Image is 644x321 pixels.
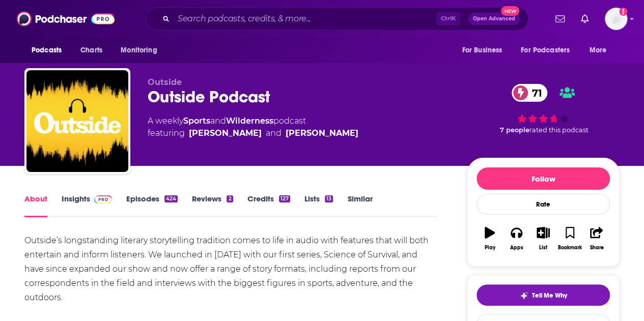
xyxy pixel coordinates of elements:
[514,41,584,60] button: open menu
[174,11,436,27] input: Search podcasts, credits, & more...
[148,115,358,139] div: A weekly podcast
[24,41,75,60] button: open menu
[146,7,528,31] div: Search podcasts, credits, & more...
[227,195,233,202] div: 2
[532,291,567,300] span: Tell Me Why
[477,194,610,215] div: Rate
[126,194,178,217] a: Episodes424
[266,127,282,139] span: and
[32,43,62,57] span: Podcasts
[24,194,47,217] a: About
[477,167,610,190] button: Follow
[325,195,333,202] div: 13
[521,43,570,57] span: For Podcasters
[286,127,358,139] a: Paddy O’Connell
[210,116,226,126] span: and
[558,245,582,251] div: Bookmark
[520,291,528,300] img: tell me why sparkle
[605,8,627,30] button: Show profile menu
[583,220,610,257] button: Share
[468,13,520,25] button: Open AdvancedNew
[605,8,627,30] img: User Profile
[94,195,112,203] img: Podchaser Pro
[164,195,178,202] div: 424
[530,220,556,257] button: List
[522,84,547,102] span: 71
[279,195,290,202] div: 127
[462,43,502,57] span: For Business
[183,116,210,126] a: Sports
[436,12,460,25] span: Ctrl K
[510,245,523,251] div: Apps
[24,234,437,305] div: Outside’s longstanding literary storytelling tradition comes to life in audio with features that ...
[605,8,627,30] span: Logged in as SarahCBreivogel
[556,220,583,257] button: Bookmark
[551,10,569,27] a: Show notifications dropdown
[80,43,102,57] span: Charts
[304,194,333,217] a: Lists13
[189,127,262,139] a: Peter Frick-Wright
[590,43,607,57] span: More
[503,220,529,257] button: Apps
[501,6,519,16] span: New
[148,77,182,87] span: Outside
[500,126,529,134] span: 7 people
[192,194,233,217] a: Reviews2
[539,245,547,251] div: List
[62,194,112,217] a: InsightsPodchaser Pro
[590,245,603,251] div: Share
[247,194,290,217] a: Credits127
[619,8,627,16] svg: Add a profile image
[582,41,620,60] button: open menu
[485,245,495,251] div: Play
[226,116,273,126] a: Wilderness
[529,126,589,134] span: rated this podcast
[17,9,115,28] img: Podchaser - Follow, Share and Rate Podcasts
[477,220,503,257] button: Play
[467,77,620,140] div: 71 7 peoplerated this podcast
[347,194,372,217] a: Similar
[148,127,358,139] span: featuring
[473,16,515,21] span: Open Advanced
[477,284,610,306] button: tell me why sparkleTell Me Why
[74,41,108,60] a: Charts
[121,43,157,57] span: Monitoring
[455,41,515,60] button: open menu
[114,41,170,60] button: open menu
[577,10,593,27] a: Show notifications dropdown
[512,84,547,102] a: 71
[26,70,128,172] img: Outside Podcast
